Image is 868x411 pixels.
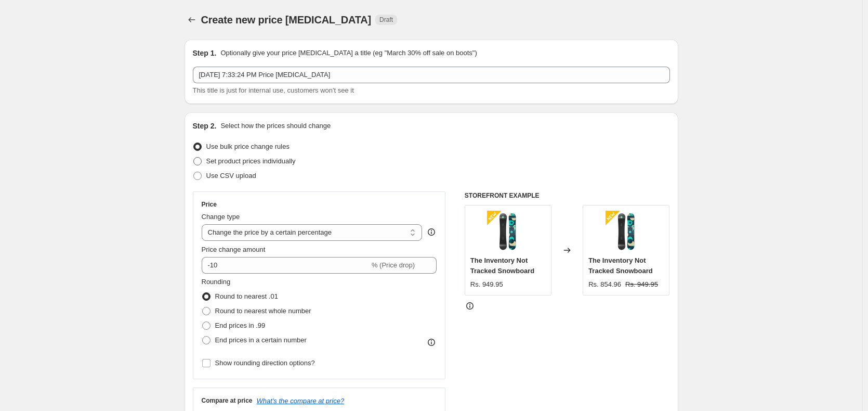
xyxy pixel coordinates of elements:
button: Price change jobs [185,12,199,27]
span: Rounding [202,278,231,286]
span: The Inventory Not Tracked Snowboard [470,256,535,275]
span: End prices in .99 [215,322,266,329]
h6: STOREFRONT EXAMPLE [465,191,670,200]
input: -15 [202,257,370,274]
span: End prices in a certain number [215,336,307,344]
span: The Inventory Not Tracked Snowboard [588,256,653,275]
strike: Rs. 949.95 [625,279,658,290]
span: Draft [379,16,393,24]
p: Select how the prices should change [220,121,331,131]
div: Rs. 854.96 [588,279,621,290]
img: badged-1757038760399_80x.png [487,211,529,252]
span: Use CSV upload [206,172,256,179]
span: Round to nearest whole number [215,307,311,315]
img: badged-1757038760399_80x.png [606,211,647,252]
button: What's the compare at price? [257,397,345,405]
span: Price change amount [202,246,266,253]
h2: Step 2. [193,121,217,131]
span: Use bulk price change rules [206,143,290,150]
h3: Compare at price [202,396,253,405]
input: 30% off holiday sale [193,67,670,83]
p: Optionally give your price [MEDICAL_DATA] a title (eg "March 30% off sale on boots") [220,48,477,58]
div: Rs. 949.95 [470,279,503,290]
span: % (Price drop) [372,261,415,269]
span: Create new price [MEDICAL_DATA] [201,14,372,25]
div: help [426,227,437,237]
span: Show rounding direction options? [215,359,315,367]
h3: Price [202,200,217,209]
span: Round to nearest .01 [215,292,278,300]
span: Set product prices individually [206,157,296,165]
span: This title is just for internal use, customers won't see it [193,86,354,94]
span: Change type [202,213,240,221]
h2: Step 1. [193,48,217,58]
